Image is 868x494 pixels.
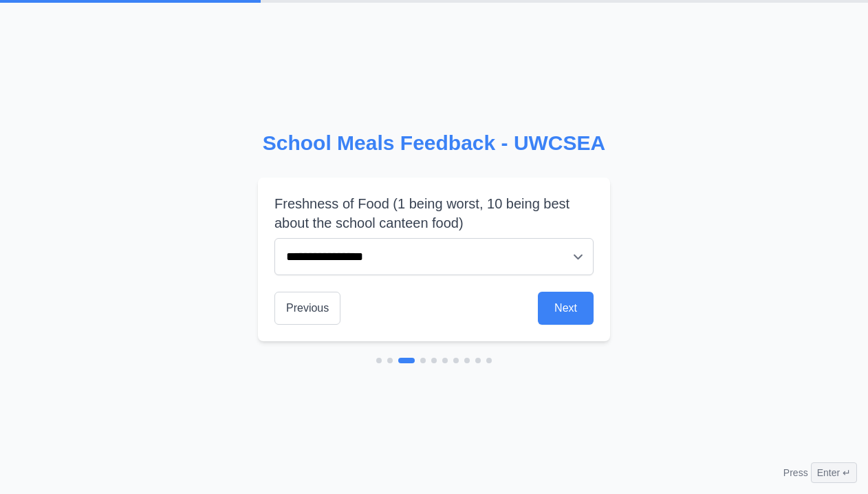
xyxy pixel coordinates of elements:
span: Enter ↵ [811,462,857,483]
h2: School Meals Feedback - UWCSEA [258,131,610,155]
button: Previous [274,292,340,325]
button: Next [538,292,594,325]
label: Freshness of Food (1 being worst, 10 being best about the school canteen food) [274,194,594,233]
div: Press [783,462,857,483]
